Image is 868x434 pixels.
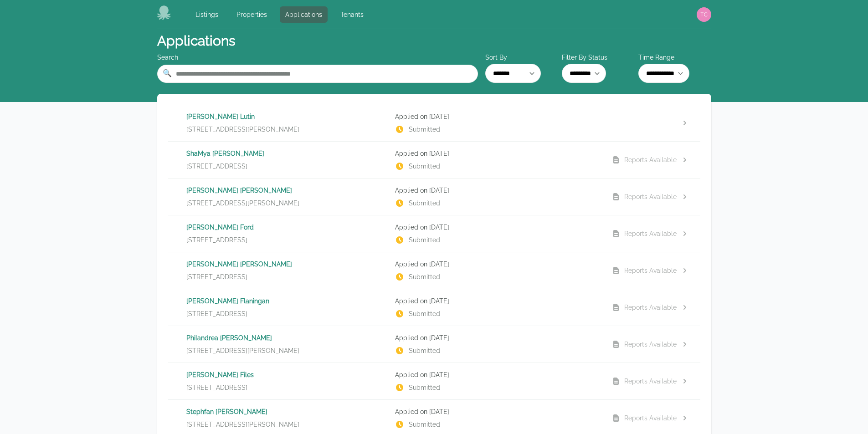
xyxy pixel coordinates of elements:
span: [STREET_ADDRESS][PERSON_NAME] [186,125,299,134]
p: [PERSON_NAME] Files [186,370,388,379]
p: Stephfan [PERSON_NAME] [186,407,388,416]
time: [DATE] [429,334,449,342]
div: Reports Available [624,229,677,238]
p: Submitted [395,272,597,281]
time: [DATE] [429,408,449,415]
p: Submitted [395,235,597,245]
time: [DATE] [429,297,449,305]
p: Submitted [395,383,597,392]
time: [DATE] [429,187,449,194]
p: Philandrea [PERSON_NAME] [186,333,388,342]
p: [PERSON_NAME] Flaningan [186,296,388,306]
time: [DATE] [429,150,449,157]
p: [PERSON_NAME] Lutin [186,112,388,121]
div: Reports Available [624,340,677,349]
p: Submitted [395,420,597,429]
div: Reports Available [624,266,677,275]
p: Applied on [395,223,597,232]
p: Applied on [395,260,597,269]
a: [PERSON_NAME] Ford[STREET_ADDRESS]Applied on [DATE]SubmittedReports Available [168,215,700,252]
time: [DATE] [429,224,449,231]
p: [PERSON_NAME] Ford [186,223,388,232]
label: Time Range [638,53,711,62]
div: Reports Available [624,377,677,386]
a: Philandrea [PERSON_NAME][STREET_ADDRESS][PERSON_NAME]Applied on [DATE]SubmittedReports Available [168,326,700,363]
a: [PERSON_NAME] [PERSON_NAME][STREET_ADDRESS]Applied on [DATE]SubmittedReports Available [168,252,700,289]
p: [PERSON_NAME] [PERSON_NAME] [186,186,388,195]
p: Submitted [395,199,597,208]
span: [STREET_ADDRESS][PERSON_NAME] [186,420,299,429]
span: [STREET_ADDRESS][PERSON_NAME] [186,199,299,208]
a: ShaMya [PERSON_NAME][STREET_ADDRESS]Applied on [DATE]SubmittedReports Available [168,142,700,178]
label: Sort By [485,53,558,62]
a: Listings [190,6,224,23]
div: Reports Available [624,414,677,423]
h1: Applications [157,33,235,49]
p: Applied on [395,407,597,416]
p: Submitted [395,346,597,355]
span: [STREET_ADDRESS] [186,235,247,245]
time: [DATE] [429,113,449,120]
label: Filter By Status [562,53,635,62]
p: Submitted [395,125,597,134]
a: [PERSON_NAME] Files[STREET_ADDRESS]Applied on [DATE]SubmittedReports Available [168,363,700,399]
span: [STREET_ADDRESS] [186,309,247,318]
p: Applied on [395,296,597,306]
p: Applied on [395,186,597,195]
span: [STREET_ADDRESS] [186,272,247,281]
a: [PERSON_NAME] [PERSON_NAME][STREET_ADDRESS][PERSON_NAME]Applied on [DATE]SubmittedReports Available [168,179,700,215]
time: [DATE] [429,260,449,268]
p: Applied on [395,149,597,158]
p: [PERSON_NAME] [PERSON_NAME] [186,260,388,269]
a: Properties [231,6,272,23]
p: Submitted [395,309,597,318]
span: [STREET_ADDRESS][PERSON_NAME] [186,346,299,355]
a: Applications [280,6,328,23]
div: Reports Available [624,192,677,201]
time: [DATE] [429,371,449,378]
p: Applied on [395,112,597,121]
a: Tenants [335,6,369,23]
div: Reports Available [624,303,677,312]
span: [STREET_ADDRESS] [186,162,247,171]
p: ShaMya [PERSON_NAME] [186,149,388,158]
span: [STREET_ADDRESS] [186,383,247,392]
a: [PERSON_NAME] Lutin[STREET_ADDRESS][PERSON_NAME]Applied on [DATE]Submitted [168,105,700,141]
p: Submitted [395,162,597,171]
p: Applied on [395,333,597,342]
div: Reports Available [624,155,677,164]
a: [PERSON_NAME] Flaningan[STREET_ADDRESS]Applied on [DATE]SubmittedReports Available [168,289,700,326]
div: Search [157,53,478,62]
p: Applied on [395,370,597,379]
